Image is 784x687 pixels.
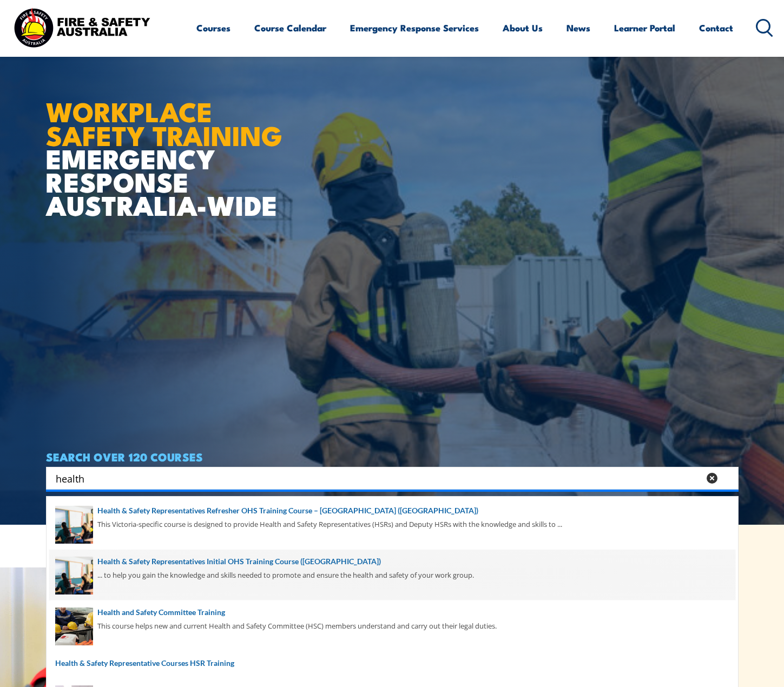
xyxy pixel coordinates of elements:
[58,471,702,486] form: Search form
[56,470,700,486] input: Search input
[55,505,729,517] a: Health & Safety Representatives Refresher OHS Training Course – [GEOGRAPHIC_DATA] ([GEOGRAPHIC_DA...
[55,657,729,669] a: Health & Safety Representative Courses HSR Training
[55,606,729,618] a: Health and Safety Committee Training
[46,72,311,216] h1: EMERGENCY RESPONSE AUSTRALIA-WIDE
[566,14,590,42] a: News
[503,14,543,42] a: About Us
[46,451,739,463] h4: SEARCH OVER 120 COURSES
[46,90,282,155] strong: WORKPLACE SAFETY TRAINING
[350,14,479,42] a: Emergency Response Services
[196,14,230,42] a: Courses
[614,14,675,42] a: Learner Portal
[720,471,735,486] button: Search magnifier button
[55,556,729,567] a: Health & Safety Representatives Initial OHS Training Course ([GEOGRAPHIC_DATA])
[254,14,326,42] a: Course Calendar
[699,14,733,42] a: Contact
